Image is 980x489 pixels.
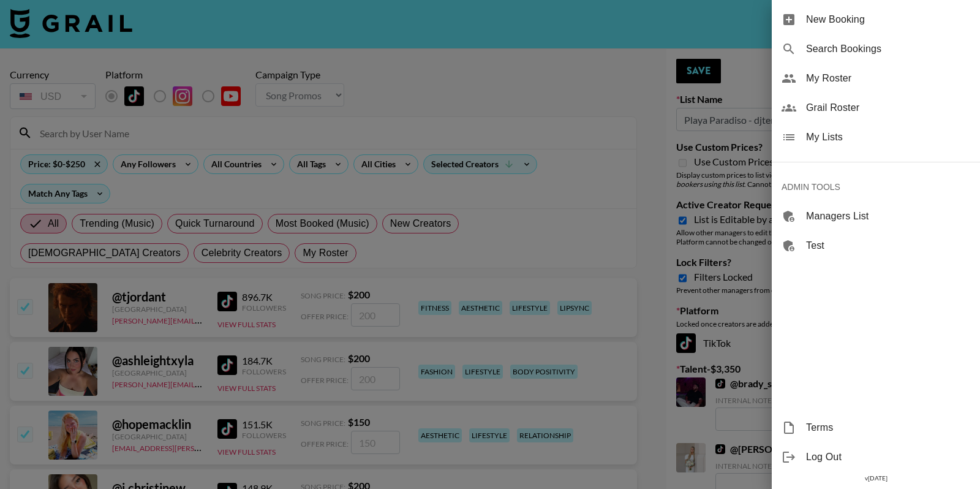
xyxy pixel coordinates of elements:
span: Log Out [806,450,970,464]
div: New Booking [772,5,980,34]
span: Search Bookings [806,42,970,56]
span: Terms [806,420,970,435]
div: v [DATE] [772,472,980,485]
div: Grail Roster [772,93,980,123]
div: My Roster [772,64,980,93]
span: My Roster [806,71,970,86]
span: Test [806,238,970,253]
span: Managers List [806,209,970,224]
div: Search Bookings [772,34,980,64]
span: New Booking [806,12,970,27]
div: Test [772,231,980,260]
div: Log Out [772,442,980,472]
div: Terms [772,413,980,442]
div: My Lists [772,123,980,152]
div: ADMIN TOOLS [772,172,980,202]
span: Grail Roster [806,100,970,115]
div: Managers List [772,202,980,231]
span: My Lists [806,130,970,145]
